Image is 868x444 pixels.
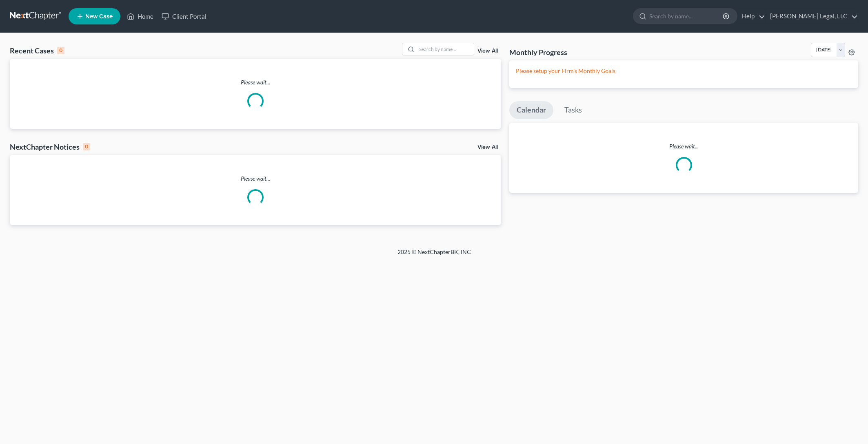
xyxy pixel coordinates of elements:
[477,48,498,54] a: View All
[509,101,553,119] a: Calendar
[766,9,858,24] a: [PERSON_NAME] Legal, LLC
[123,9,158,24] a: Home
[158,9,211,24] a: Client Portal
[10,175,501,183] p: Please wait...
[516,67,852,75] p: Please setup your Firm's Monthly Goals
[10,46,64,55] div: Recent Cases
[10,142,90,152] div: NextChapter Notices
[83,143,90,150] div: 0
[557,101,589,119] a: Tasks
[85,13,113,20] span: New Case
[10,78,501,86] p: Please wait...
[649,9,724,24] input: Search by name...
[202,248,667,263] div: 2025 © NextChapterBK, INC
[417,43,474,55] input: Search by name...
[738,9,765,24] a: Help
[509,47,567,57] h3: Monthly Progress
[477,144,498,150] a: View All
[57,47,64,54] div: 0
[509,142,858,150] p: Please wait...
